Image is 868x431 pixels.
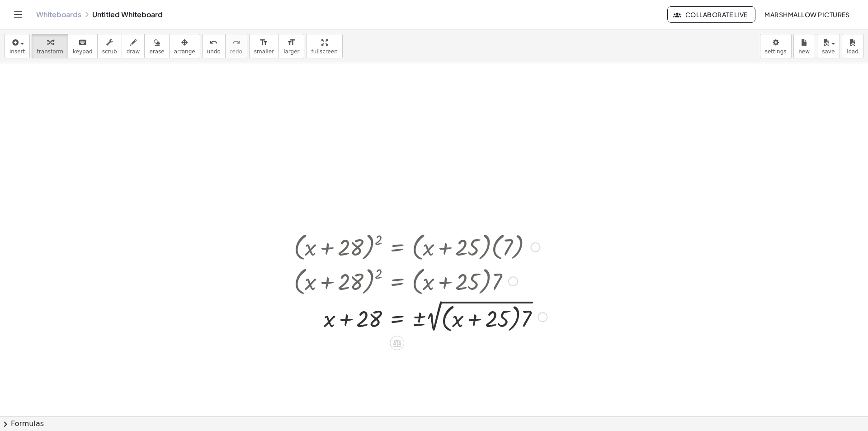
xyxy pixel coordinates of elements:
[757,6,857,23] button: Marshmallow Pictures
[259,37,268,48] i: format_size
[390,336,404,350] div: Apply the same math to both sides of the equation
[249,34,279,58] button: format_sizesmaller
[283,48,299,55] span: larger
[149,48,164,55] span: erase
[765,48,787,55] span: settings
[793,34,815,58] button: new
[225,34,247,58] button: redoredo
[68,34,98,58] button: keyboardkeypad
[9,48,25,55] span: insert
[11,7,25,22] button: Toggle navigation
[230,48,242,55] span: redo
[278,34,304,58] button: format_sizelarger
[36,10,81,19] a: Whiteboards
[102,48,117,55] span: scrub
[822,48,835,55] span: save
[97,34,122,58] button: scrub
[202,34,226,58] button: undoundo
[764,10,850,19] span: Marshmallow Pictures
[207,48,221,55] span: undo
[32,34,68,58] button: transform
[842,34,863,58] button: load
[37,48,63,55] span: transform
[817,34,840,58] button: save
[209,37,218,48] i: undo
[667,6,755,23] button: Collaborate Live
[847,48,859,55] span: load
[144,34,169,58] button: erase
[232,37,241,48] i: redo
[127,48,140,55] span: draw
[174,48,195,55] span: arrange
[675,10,747,19] span: Collaborate Live
[78,37,87,48] i: keyboard
[311,48,337,55] span: fullscreen
[122,34,145,58] button: draw
[254,48,274,55] span: smaller
[169,34,200,58] button: arrange
[760,34,792,58] button: settings
[798,48,810,55] span: new
[5,34,30,58] button: insert
[306,34,342,58] button: fullscreen
[287,37,296,48] i: format_size
[73,48,93,55] span: keypad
